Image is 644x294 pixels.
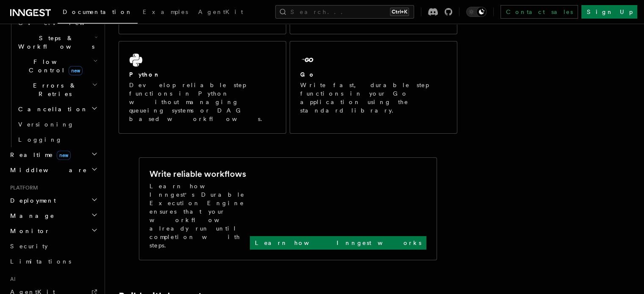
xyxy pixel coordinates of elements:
[15,105,88,113] span: Cancellation
[7,212,55,220] span: Manage
[255,239,421,247] p: Learn how Inngest works
[7,208,100,223] button: Manage
[7,184,38,191] span: Platform
[300,81,447,115] p: Write fast, durable step functions in your Go application using the standard library.
[7,166,87,174] span: Middleware
[143,8,188,15] span: Examples
[250,236,426,250] a: Learn how Inngest works
[18,136,62,143] span: Logging
[290,41,457,134] a: GoWrite fast, durable step functions in your Go application using the standard library.
[15,30,100,54] button: Steps & Workflows
[149,168,246,180] h2: Write reliable workflows
[18,121,74,128] span: Versioning
[7,276,16,283] span: AI
[7,254,100,269] a: Limitations
[500,5,578,19] a: Contact sales
[7,162,100,178] button: Middleware
[15,78,100,102] button: Errors & Retries
[129,70,160,79] h2: Python
[7,239,100,254] a: Security
[7,151,71,159] span: Realtime
[7,147,100,162] button: Realtimenew
[69,66,83,75] span: new
[7,223,100,239] button: Monitor
[300,70,315,79] h2: Go
[119,41,286,134] a: PythonDevelop reliable step functions in Python without managing queueing systems or DAG based wo...
[63,8,133,15] span: Documentation
[138,3,193,23] a: Examples
[7,193,100,208] button: Deployment
[466,7,486,17] button: Toggle dark mode
[15,117,100,132] a: Versioning
[15,58,93,74] span: Flow Control
[10,258,71,265] span: Limitations
[7,227,50,235] span: Monitor
[15,54,100,78] button: Flow Controlnew
[581,5,637,19] a: Sign Up
[15,34,94,51] span: Steps & Workflows
[58,3,138,24] a: Documentation
[57,151,71,160] span: new
[7,196,56,205] span: Deployment
[10,243,48,250] span: Security
[390,8,409,16] kbd: Ctrl+K
[275,5,414,19] button: Search...Ctrl+K
[15,132,100,147] a: Logging
[193,3,248,23] a: AgentKit
[149,182,250,250] p: Learn how Inngest's Durable Execution Engine ensures that your workflow already run until complet...
[198,8,243,15] span: AgentKit
[15,81,92,98] span: Errors & Retries
[7,15,100,147] div: Inngest Functions
[129,81,276,123] p: Develop reliable step functions in Python without managing queueing systems or DAG based workflows.
[15,102,100,117] button: Cancellation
